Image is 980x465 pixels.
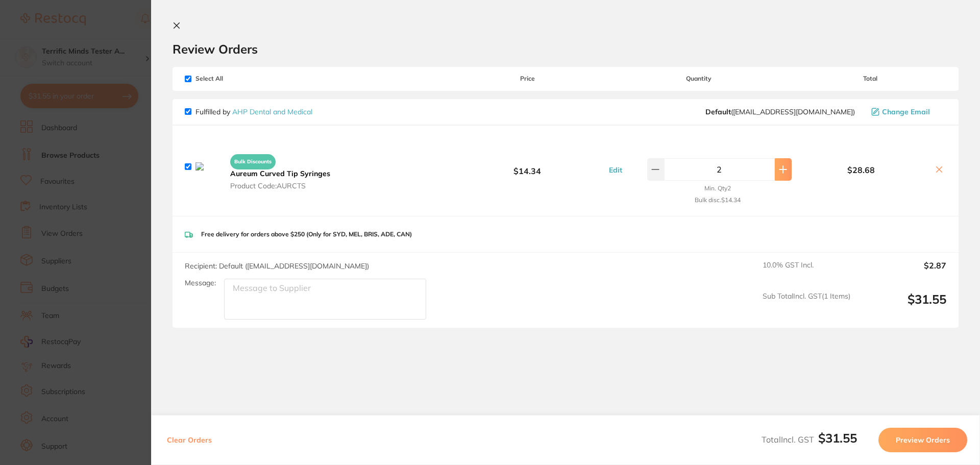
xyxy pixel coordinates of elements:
output: $2.87 [859,261,946,283]
b: Aureum Curved Tip Syringes [230,169,330,178]
span: orders@ahpdentalmedical.com.au [705,108,855,116]
span: Quantity [604,75,794,82]
label: Message: [185,279,216,287]
span: 10.0 % GST Incl. [763,261,850,283]
button: Bulk Discounts Aureum Curved Tip Syringes Product Code:AURCTS [227,150,342,190]
span: Bulk Discounts [230,154,276,169]
a: AHP Dental and Medical [232,107,312,116]
button: Edit [606,165,625,175]
button: Change Email [868,107,946,116]
span: Select All [185,75,287,82]
small: Bulk disc. $14.34 [695,197,741,204]
b: $14.34 [451,157,603,176]
span: Total [794,75,946,82]
p: Fulfilled by [195,108,312,116]
b: Default [705,107,731,116]
span: Change Email [882,108,930,116]
span: Price [451,75,603,82]
small: Min. Qty 2 [704,185,731,192]
img: bWVsNzFqYQ [195,162,219,170]
b: $28.68 [794,165,928,175]
span: Product Code: AURCTS [230,182,339,190]
output: $31.55 [859,292,946,320]
span: Sub Total Incl. GST ( 1 Items) [763,292,850,320]
h2: Review Orders [173,41,959,57]
p: Free delivery for orders above $250 (Only for SYD, MEL, BRIS, ADE, CAN) [201,231,412,238]
span: Total Incl. GST [762,434,857,445]
button: Clear Orders [164,428,215,452]
button: Preview Orders [878,428,967,452]
span: Recipient: Default ( [EMAIL_ADDRESS][DOMAIN_NAME] ) [185,261,369,271]
b: $31.55 [818,430,857,446]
